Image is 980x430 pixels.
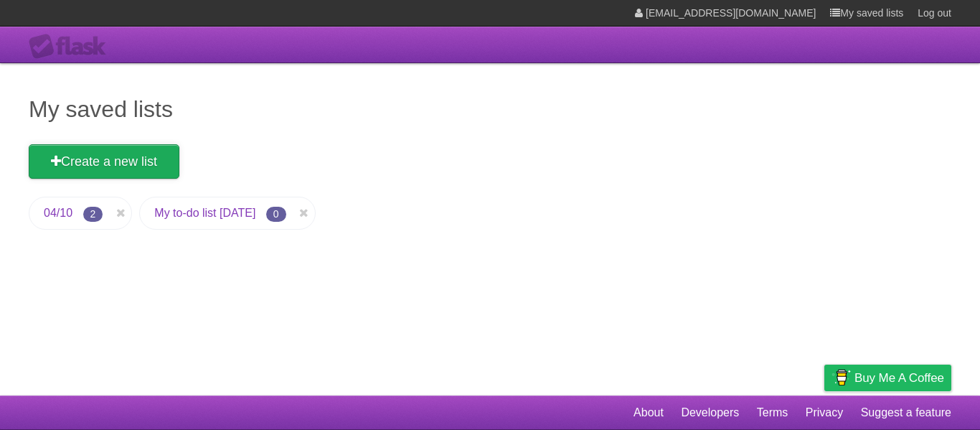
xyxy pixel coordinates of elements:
a: About [633,399,664,426]
span: Buy me a coffee [854,365,944,391]
a: Terms [757,399,788,426]
a: Create a new list [29,144,179,179]
img: Buy me a coffee [831,365,851,390]
a: Suggest a feature [861,399,951,426]
span: 2 [83,207,103,222]
span: 0 [266,207,286,222]
h1: My saved lists [29,92,951,126]
a: My to-do list [DATE] [154,207,255,219]
a: 04/10 [44,207,72,219]
a: Buy me a coffee [824,365,951,391]
a: Developers [681,399,739,426]
a: Privacy [806,399,843,426]
div: Flask [29,34,115,60]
